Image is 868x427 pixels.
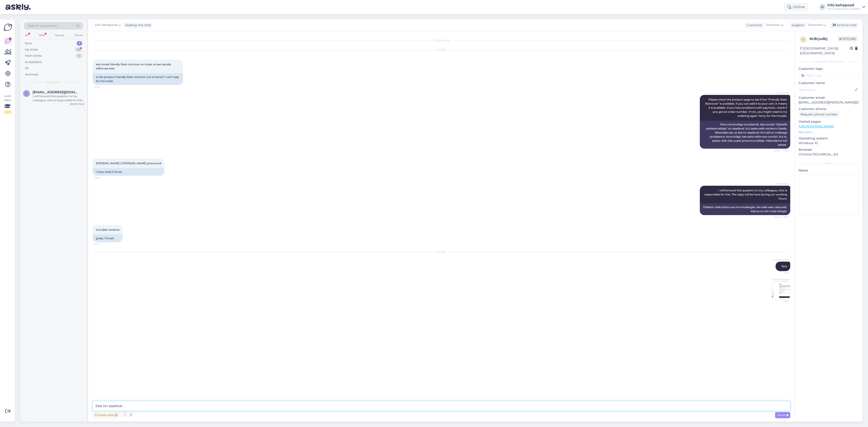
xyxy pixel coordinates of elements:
div: Email [74,32,83,38]
span: Send [777,413,788,417]
textarea: See on saadval : [93,401,790,411]
span: kajuelina@gmail.com [33,90,80,94]
div: Extra [799,161,859,165]
span: Search customers [28,23,57,28]
p: Customer phone [799,107,859,111]
div: Info kehapood [827,3,860,7]
div: [DATE] [93,250,790,254]
div: My chats [25,47,38,52]
a: Info kehapoodInfo kehapood's website [827,3,865,11]
span: kas toode friendly Stain remover on otsas, ei saa tasuda tellimuse eest [96,63,172,70]
span: Estonian [766,23,780,28]
div: Info kehapood's website [827,7,860,11]
p: Browser [799,147,859,152]
span: Info kehapood [772,258,789,261]
div: Customer [745,23,762,28]
p: Notes [799,168,859,173]
span: k [26,92,28,95]
div: [GEOGRAPHIC_DATA], [GEOGRAPHIC_DATA] [800,46,850,56]
span: New chats [46,80,61,84]
span: 9:14 [772,271,789,275]
span: c [802,38,804,41]
img: Askly Logo [4,23,12,32]
div: All [24,32,29,38]
div: Customer information [799,60,859,64]
p: Customer name [799,81,859,85]
div: 0 [76,54,82,58]
div: Archive chat [830,22,859,28]
span: Please check the product page to see if the "Friendly Stain Remover" is available. If you can add... [705,98,788,117]
div: [DATE] [93,48,790,52]
span: Seen ✓ 18:07 [772,215,789,219]
div: I have tried 2 times. [93,168,164,176]
div: [DATE] 19:48 [70,102,84,106]
div: AI Assistant [25,60,42,64]
span: 18:06 [94,176,111,179]
div: Is the product friendly Stain remover out of stock? I can't pay for the order. [93,73,183,85]
span: Estonian [808,23,822,28]
div: Web [38,32,46,38]
span: Tere [781,265,787,268]
span: tore jään ootama [96,228,119,231]
p: [EMAIL_ADDRESS][PERSON_NAME][DOMAIN_NAME] [799,100,859,105]
div: Online [784,3,808,11]
div: New [25,41,32,46]
span: AI Assistant [772,91,789,95]
p: Customer email [799,95,859,100]
div: I will forward this question to my colleague, who is responsible for this. The reply will be here... [33,94,84,102]
div: Palun kontrollige tootelehelt, kas toodet "Sõbralik plekieemaldaja" on saadaval. Kui saate selle ... [700,121,790,149]
span: Offline [838,36,858,41]
p: Customer tags [799,66,859,71]
input: Add name [799,87,854,92]
div: # c8rjudbj [809,36,838,42]
p: Chrome [TECHNICAL_ID] [799,152,859,157]
span: 9:14 [772,300,789,303]
div: Support [790,23,804,28]
span: Info kehapood [772,278,789,281]
div: leading the chat [123,23,151,28]
div: 1 [77,41,82,46]
p: Windows 10 [799,141,859,145]
div: Socials [54,32,65,38]
span: I will forward this question to my colleague, who is responsible for this. The reply will be here... [704,189,788,200]
div: Private note [93,412,119,418]
div: Archived [25,72,38,77]
span: Info kehapood [95,23,117,28]
img: Attachment [772,281,790,299]
div: IK [819,4,826,10]
div: Edastan selle küsimuse oma kolleegile, kes selle eest vastutab. Vastus on siin meie tööajal. [700,203,790,215]
span: 18:05 [94,85,111,89]
span: [PERSON_NAME] 2 [PERSON_NAME] proovinud [96,162,161,165]
span: Seen ✓ 18:06 [772,149,789,152]
div: Chat started [93,38,790,42]
div: great, I'll wait [93,235,123,242]
div: 2 / 3 [4,110,12,114]
p: See more ... [799,130,859,134]
input: Add a tag [799,72,859,79]
div: Request phone number [799,111,840,117]
a: [URL][DOMAIN_NAME] [799,124,834,128]
p: Visited pages [799,119,859,124]
span: 18:07 [94,242,111,246]
div: All [25,66,29,70]
div: Team chats [25,54,42,58]
div: 18 [75,47,82,52]
div: Look Here [4,94,12,114]
span: AI Assistant [772,182,789,185]
p: Operating system [799,136,859,141]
